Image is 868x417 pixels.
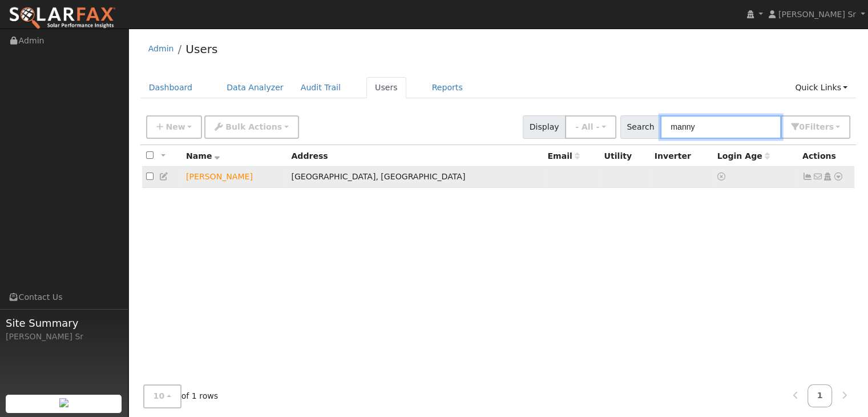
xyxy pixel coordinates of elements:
div: Address [291,150,539,162]
button: New [146,115,203,139]
a: No login access [717,172,728,181]
a: Admin [148,44,174,53]
input: Search [660,115,781,139]
a: Users [366,77,406,98]
span: s [829,122,833,131]
a: Login As [822,172,833,181]
button: Bulk Actions [204,115,298,139]
span: of 1 rows [143,385,219,408]
button: 10 [143,385,181,408]
button: - All - [565,115,616,139]
span: Display [523,115,566,139]
td: Lead [182,167,287,188]
a: Edit User [159,172,169,181]
a: Dashboard [140,77,201,98]
div: [PERSON_NAME] Sr [6,331,122,343]
i: No email address [813,173,823,181]
span: New [165,122,185,131]
span: [PERSON_NAME] Sr [778,10,856,19]
a: Data Analyzer [218,77,292,98]
span: Site Summary [6,315,122,331]
div: Inverter [655,150,709,162]
span: Name [186,151,220,161]
a: Audit Trail [292,77,349,98]
a: Quick Links [786,77,856,98]
span: 10 [154,392,165,401]
img: SolarFax [9,6,116,30]
span: Search [620,115,661,139]
span: Bulk Actions [225,122,282,131]
img: retrieve [59,398,68,407]
a: Other actions [833,171,843,183]
a: 1 [808,385,833,407]
a: Not connected [802,172,813,181]
div: Actions [802,150,850,162]
button: 0Filters [781,115,850,139]
a: Reports [423,77,471,98]
div: Utility [604,150,646,162]
span: Days since last login [717,151,770,161]
span: Email [547,151,579,161]
span: Filter [805,122,834,131]
a: Users [185,42,217,56]
td: [GEOGRAPHIC_DATA], [GEOGRAPHIC_DATA] [287,167,543,188]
